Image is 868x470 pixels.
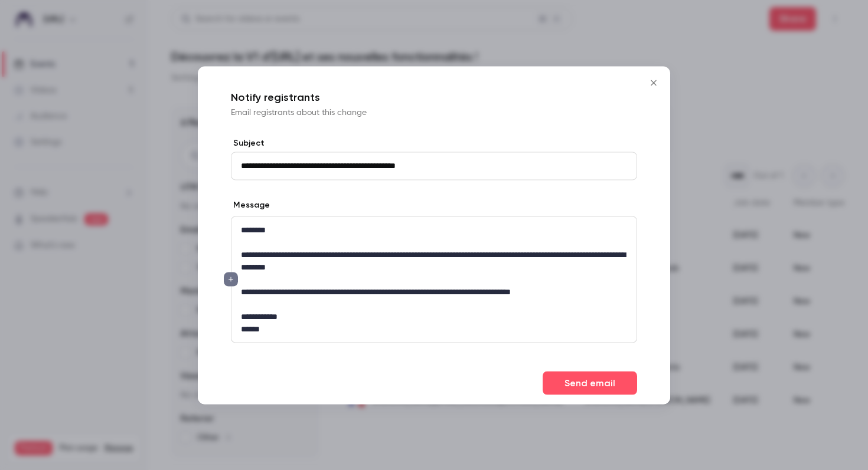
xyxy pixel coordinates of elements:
[231,106,637,118] p: Email registrants about this change
[231,216,637,342] div: editor
[231,199,270,211] label: Message
[231,90,637,104] p: Notify registrants
[642,71,665,94] button: Close
[231,137,637,149] label: Subject
[543,371,637,395] button: Send email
